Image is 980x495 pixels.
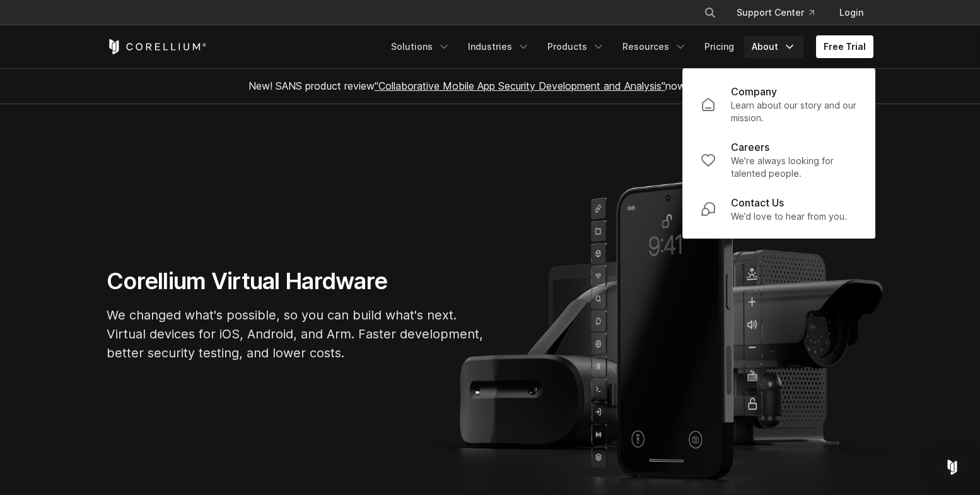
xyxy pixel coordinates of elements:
a: Support Center [726,1,824,24]
a: Industries [460,35,537,58]
span: New! SANS product review now available. [248,80,732,92]
a: Careers We're always looking for talented people. [691,132,867,188]
a: Resources [615,35,694,58]
p: Company [731,84,777,99]
a: Products [540,35,612,58]
a: Contact Us We’d love to hear from you. [691,188,867,230]
p: We’d love to hear from you. [731,210,847,223]
a: Corellium Home [107,39,207,54]
p: We changed what's possible, so you can build what's next. Virtual devices for iOS, Android, and A... [107,306,485,362]
a: Free Trial [816,35,873,58]
p: We're always looking for talented people. [731,155,857,180]
div: Open Intercom Messenger [937,452,967,482]
h1: Corellium Virtual Hardware [107,267,485,295]
a: Pricing [697,35,742,58]
div: Navigation Menu [689,1,873,24]
a: Company Learn about our story and our mission. [691,76,867,132]
p: Learn about our story and our mission. [731,99,857,124]
button: Search [699,1,721,24]
p: Contact Us [731,195,784,210]
div: Navigation Menu [383,35,873,58]
p: Careers [731,140,769,155]
a: "Collaborative Mobile App Security Development and Analysis" [375,80,665,92]
a: About [744,35,803,58]
a: Solutions [383,35,458,58]
a: Login [829,1,873,24]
